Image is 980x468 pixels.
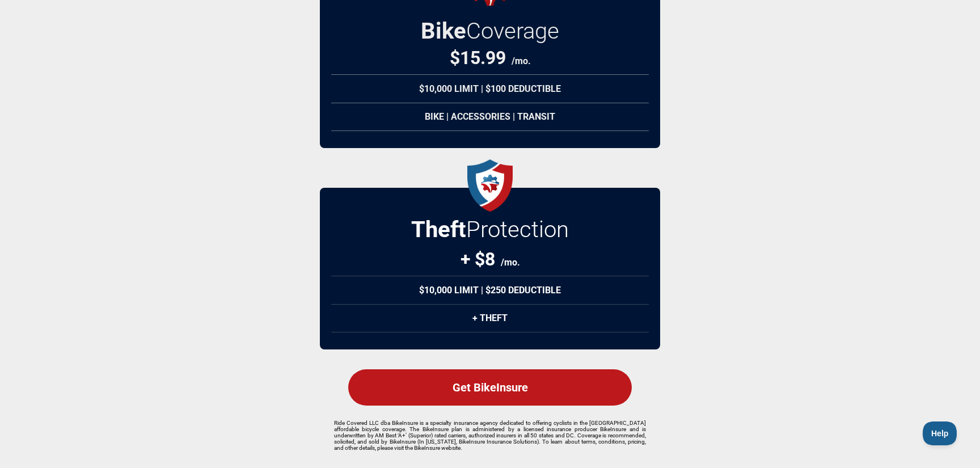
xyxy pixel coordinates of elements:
[331,276,649,305] div: $10,000 Limit | $250 Deductible
[411,216,466,243] strong: Theft
[421,18,559,44] h2: Bike
[411,216,569,243] h2: Protection
[466,18,559,44] span: Coverage
[501,257,520,268] span: /mo.
[334,420,646,451] p: Ride Covered LLC dba BikeInsure is a specialty insurance agency dedicated to offering cyclists in...
[331,304,649,332] div: + Theft
[512,56,531,66] span: /mo.
[331,74,649,103] div: $10,000 Limit | $100 Deductible
[450,47,531,69] div: $ 15.99
[331,103,649,131] div: Bike | Accessories | Transit
[461,248,520,270] div: + $8
[923,421,957,445] iframe: Toggle Customer Support
[348,369,632,406] div: Get BikeInsure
